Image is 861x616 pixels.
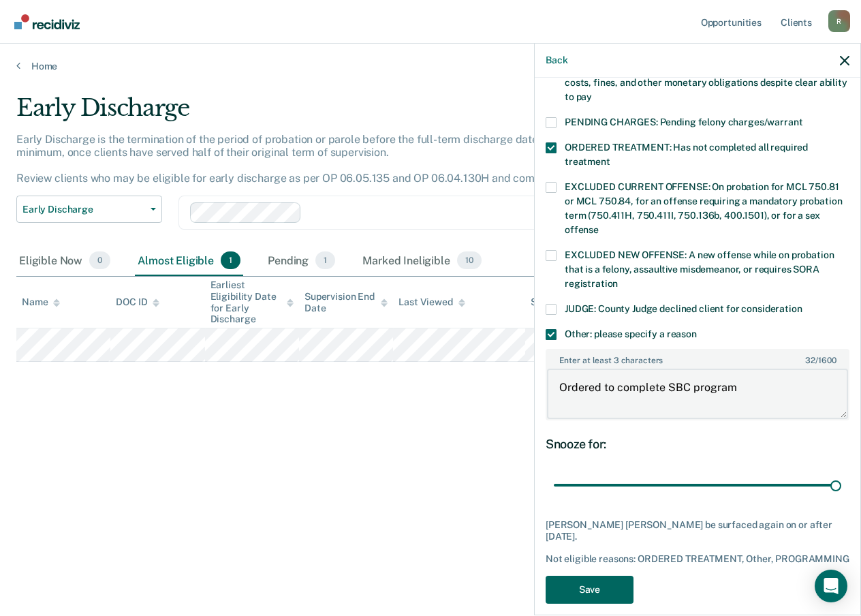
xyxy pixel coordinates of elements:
div: Eligible Now [16,246,113,276]
div: Name [22,296,60,308]
div: Earliest Eligibility Date for Early Discharge [210,279,294,325]
div: Last Viewed [398,296,465,308]
div: Snooze for: [546,437,849,452]
span: EXCLUDED CURRENT OFFENSE: On probation for MCL 750.81 or MCL 750.84, for an offense requiring a m... [565,181,842,235]
span: PENDING CHARGES: Pending felony charges/warrant [565,117,802,127]
span: FINES & FEES: Willful nonpayment of restitution, fees, court costs, fines, and other monetary obl... [565,63,847,102]
span: Early Discharge [22,204,145,215]
div: DOC ID [116,296,159,308]
span: 1 [315,251,335,269]
label: Enter at least 3 characters [547,350,848,365]
div: R [828,10,850,32]
div: Marked Ineligible [360,246,484,276]
span: JUDGE: County Judge declined client for consideration [565,303,802,314]
span: 1 [221,251,240,269]
div: [PERSON_NAME] [PERSON_NAME] be surfaced again on or after [DATE]. [546,519,849,542]
button: Profile dropdown button [828,10,850,32]
textarea: Ordered to complete SBC program [547,369,848,419]
div: Early Discharge [16,94,792,133]
div: Almost Eligible [135,246,243,276]
span: Other: please specify a reason [565,328,697,339]
button: Save [546,576,633,604]
a: Home [16,60,845,72]
span: 10 [457,251,482,269]
span: 0 [89,251,110,269]
p: Early Discharge is the termination of the period of probation or parole before the full-term disc... [16,133,749,185]
div: Supervision End Date [304,291,388,314]
div: Pending [265,246,338,276]
div: Status [531,296,560,308]
span: EXCLUDED NEW OFFENSE: A new offense while on probation that is a felony, assaultive misdemeanor, ... [565,249,834,289]
div: Open Intercom Messenger [815,570,847,602]
span: ORDERED TREATMENT: Has not completed all required treatment [565,142,808,167]
span: / 1600 [805,356,836,365]
div: Not eligible reasons: ORDERED TREATMENT, Other, PROGRAMMING [546,553,849,565]
button: Back [546,55,567,66]
img: Recidiviz [14,14,80,29]
span: 32 [805,356,815,365]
